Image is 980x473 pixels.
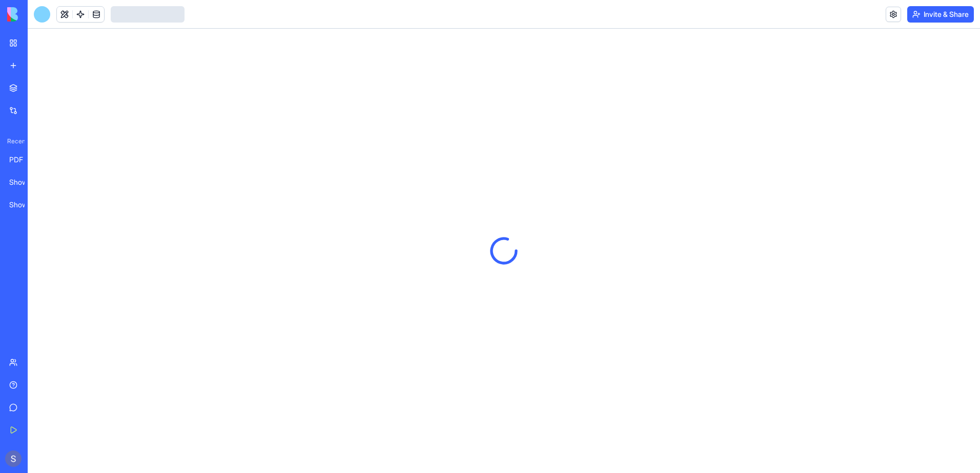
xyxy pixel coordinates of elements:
[3,137,25,145] span: Recent
[3,172,44,192] a: ShowMeTheBunnies
[5,450,22,467] img: ACg8ocJg4p_dPqjhSL03u1SIVTGQdpy5AIiJU7nt3TQW-L-gyDNKzg=s96-c
[907,6,974,23] button: Invite & Share
[9,155,38,165] div: PDF Viewer
[7,7,71,21] img: logo
[9,177,38,187] div: ShowMeTheBunnies
[3,149,44,170] a: PDF Viewer
[9,200,38,210] div: ShowMeTheBunnies
[3,195,44,215] a: ShowMeTheBunnies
